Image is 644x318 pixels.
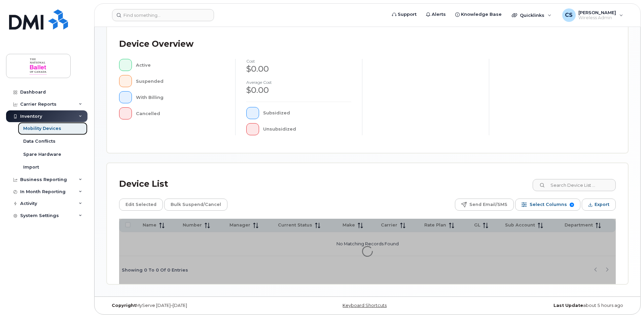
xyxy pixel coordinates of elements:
div: Cancelled [136,107,225,119]
span: Knowledge Base [461,11,502,18]
span: Export [595,200,609,210]
span: Bulk Suspend/Cancel [171,200,221,210]
div: about 5 hours ago [454,303,628,308]
div: Suspended [136,75,225,87]
div: With Billing [136,91,225,103]
a: Keyboard Shortcuts [343,303,387,308]
h4: cost [246,59,351,63]
span: 9 [570,203,574,207]
button: Export [582,199,616,211]
div: Christopher Sonnemann [558,8,628,22]
a: Knowledge Base [451,8,506,21]
div: Device List [119,175,168,193]
div: MyServe [DATE]–[DATE] [107,303,281,308]
a: Support [387,8,421,21]
div: Unsubsidized [263,123,352,135]
input: Search Device List ... [533,179,616,191]
span: Quicklinks [520,12,544,18]
div: Active [136,59,225,71]
span: Send Email/SMS [469,200,507,210]
a: Alerts [421,8,451,21]
span: Select Columns [530,200,567,210]
div: Device Overview [119,35,193,53]
button: Send Email/SMS [455,199,514,211]
button: Select Columns 9 [515,199,580,211]
button: Edit Selected [119,199,163,211]
h4: Average cost [246,80,351,84]
div: Quicklinks [507,8,556,22]
span: Support [398,11,417,18]
span: Wireless Admin [578,15,616,21]
span: [PERSON_NAME] [578,10,616,15]
span: CS [565,11,573,19]
strong: Last Update [553,303,583,308]
div: $0.00 [246,63,351,75]
span: Alerts [432,11,446,18]
div: $0.00 [246,84,351,96]
strong: Copyright [112,303,136,308]
span: Edit Selected [126,200,156,210]
input: Find something... [112,9,214,21]
div: Subsidized [263,107,352,119]
button: Bulk Suspend/Cancel [164,199,227,211]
